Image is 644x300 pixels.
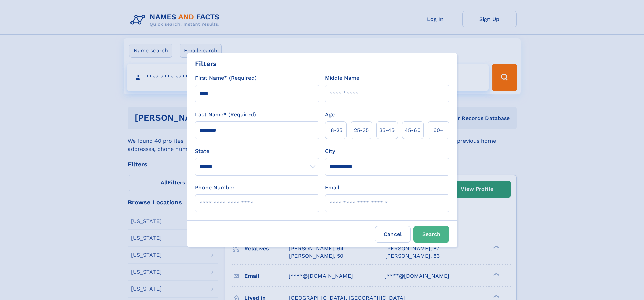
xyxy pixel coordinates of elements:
[433,126,444,134] span: 60+
[329,126,342,134] span: 18‑25
[325,147,335,155] label: City
[413,226,449,243] button: Search
[195,147,319,155] label: State
[379,126,395,134] span: 35‑45
[195,74,257,82] label: First Name* (Required)
[195,184,235,192] label: Phone Number
[325,184,339,192] label: Email
[354,126,369,134] span: 25‑35
[195,111,256,119] label: Last Name* (Required)
[375,226,411,243] label: Cancel
[325,111,335,119] label: Age
[405,126,421,134] span: 45‑60
[195,59,217,69] div: Filters
[325,74,359,82] label: Middle Name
